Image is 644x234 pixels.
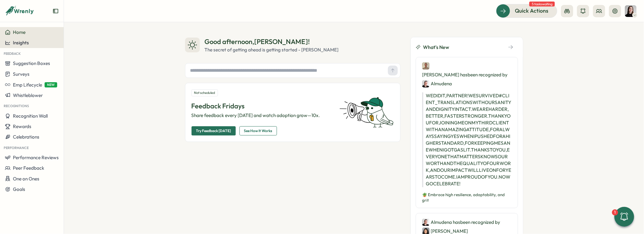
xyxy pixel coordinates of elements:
[13,134,39,140] span: Celebrations
[196,127,231,135] span: Try Feedback [DATE]
[423,43,449,51] span: What's New
[13,186,25,192] span: Goals
[422,80,429,87] img: Almudena Bernardos
[205,46,339,53] div: The secret of getting ahead is getting started - [PERSON_NAME]
[422,192,512,203] p: 🪴 Embrace high resilience, adaptability, and grit
[244,127,272,135] span: See How It Works
[13,82,42,88] span: Emp Lifecycle
[422,219,429,226] img: Almudena Bernardos
[13,155,59,160] span: Performance Reviews
[53,8,59,14] button: Expand sidebar
[13,71,30,77] span: Surveys
[13,60,50,66] span: Suggestion Boxes
[13,113,48,119] span: Recognition Wall
[13,165,44,171] span: Peer Feedback
[529,2,555,6] span: 5 tasks waiting
[612,209,618,216] div: 1
[422,92,512,187] p: WE DID IT, PARTNER! WE SURVIVED #CLIENT_TRANSLATIONS WITH OUR SANITY AND DIGNITY INTACT. WE ARE H...
[515,7,548,15] span: Quick Actions
[13,176,39,182] span: One on Ones
[13,123,31,129] span: Rewards
[13,92,43,98] span: Whistleblower
[422,62,512,87] div: [PERSON_NAME] has been recognized by
[13,29,26,35] span: Home
[192,89,218,96] div: Not scheduled
[239,126,277,135] button: See How It Works
[192,112,332,119] p: Share feedback every [DATE] and watch adoption grow—10x.
[192,126,236,135] button: Try Feedback [DATE]
[192,101,332,111] p: Feedback Fridays
[422,80,452,87] div: Almudena
[13,40,29,46] span: Insights
[614,207,634,227] button: 1
[45,82,57,87] span: NEW
[205,37,339,46] div: Good afternoon , [PERSON_NAME] !
[422,62,429,70] img: Francisco Afonso
[496,4,557,18] button: Quick Actions
[625,5,637,17] img: Elena Ladushyna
